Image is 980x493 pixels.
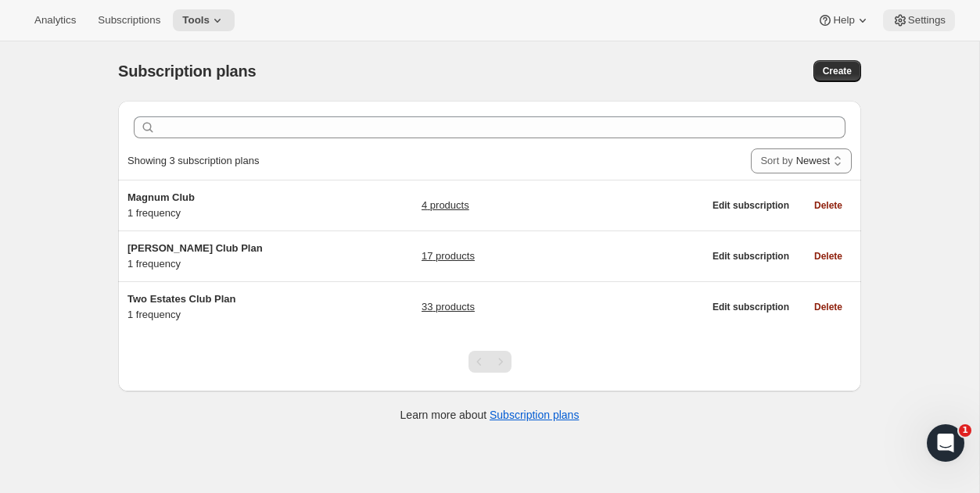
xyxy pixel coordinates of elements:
span: Subscriptions [98,14,160,27]
p: Learn more about [400,407,580,423]
button: Edit subscription [703,195,799,216]
button: Edit subscription [703,245,799,267]
span: Two Estates Club Plan [127,293,235,305]
span: Create [823,65,852,77]
button: Subscriptions [88,9,170,31]
iframe: Intercom live chat [927,424,964,462]
a: 17 products [422,248,475,264]
span: 1 [959,424,971,437]
span: Subscription plans [118,63,256,80]
a: 4 products [422,198,469,213]
span: Delete [814,199,842,212]
span: Edit subscription [713,250,789,263]
button: Help [808,9,879,31]
span: Magnum Club [127,191,195,203]
span: [PERSON_NAME] Club Plan [127,242,263,254]
span: Edit subscription [713,199,789,212]
button: Edit subscription [703,296,799,318]
span: Help [833,14,854,27]
span: Tools [182,14,210,27]
button: Delete [805,195,852,216]
span: Showing 3 subscription plans [127,155,259,166]
a: 33 products [422,299,475,315]
button: Delete [805,245,852,267]
button: Create [813,60,861,82]
span: Settings [908,14,946,27]
span: Delete [814,301,842,313]
div: 1 frequency [127,241,323,272]
a: Subscription plans [490,409,579,421]
div: 1 frequency [127,190,323,221]
button: Tools [173,9,235,31]
div: 1 frequency [127,291,323,323]
button: Analytics [25,9,85,31]
span: Analytics [34,14,76,27]
nav: Pagination [468,351,512,373]
button: Settings [883,9,955,31]
span: Delete [814,250,842,263]
span: Edit subscription [713,301,789,313]
button: Delete [805,296,852,318]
